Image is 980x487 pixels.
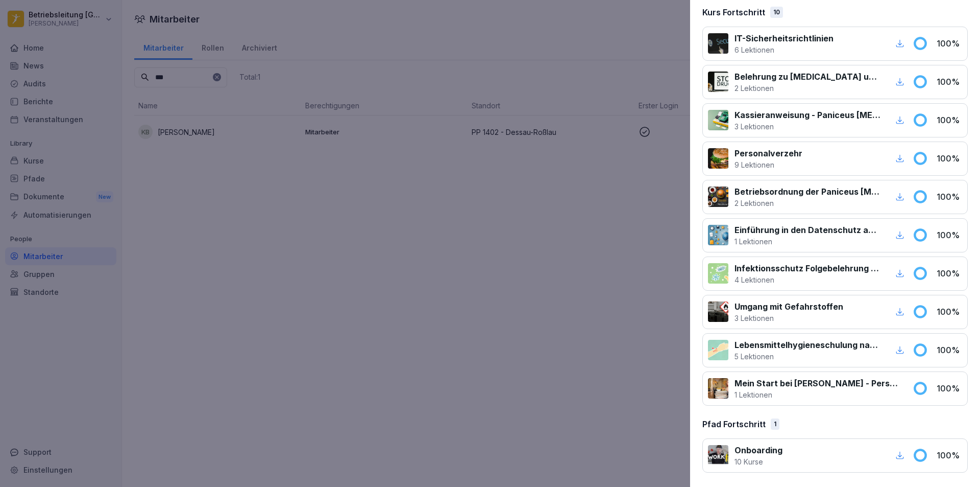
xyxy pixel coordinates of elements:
[702,418,766,430] p: Pfad Fortschritt
[937,267,962,280] p: 100 %
[734,198,881,208] p: 2 Lektionen
[734,351,881,362] p: 5 Lektionen
[937,76,962,88] p: 100 %
[734,185,881,198] p: Betriebsordnung der Paniceus [MEDICAL_DATA] Systemzentrale
[734,456,782,467] p: 10 Kurse
[771,419,779,430] div: 1
[734,262,881,274] p: Infektionsschutz Folgebelehrung (nach §43 IfSG)
[937,37,962,50] p: 100 %
[937,449,962,461] p: 100 %
[734,32,834,44] p: IT-Sicherheitsrichtlinien
[937,382,962,395] p: 100 %
[734,159,802,170] p: 9 Lektionen
[734,389,900,400] p: 1 Lektionen
[734,339,881,351] p: Lebensmittelhygieneschulung nach EU-Verordnung (EG) Nr. 852 / 2004
[937,344,962,356] p: 100 %
[702,6,765,18] p: Kurs Fortschritt
[937,191,962,203] p: 100 %
[734,71,881,83] p: Belehrung zu [MEDICAL_DATA] und Betäubungsmitteln am Arbeitsplatz
[937,114,962,126] p: 100 %
[734,109,881,121] p: Kassieranweisung - Paniceus [MEDICAL_DATA] Systemzentrale GmbH
[734,444,782,456] p: Onboarding
[937,306,962,318] p: 100 %
[734,44,834,55] p: 6 Lektionen
[937,152,962,165] p: 100 %
[734,274,881,285] p: 4 Lektionen
[734,377,900,389] p: Mein Start bei [PERSON_NAME] - Personalfragebogen
[734,313,843,323] p: 3 Lektionen
[734,83,881,94] p: 2 Lektionen
[937,229,962,241] p: 100 %
[734,236,881,247] p: 1 Lektionen
[734,300,843,313] p: Umgang mit Gefahrstoffen
[734,147,802,159] p: Personalverzehr
[734,224,881,236] p: Einführung in den Datenschutz am Arbeitsplatz nach Art. 13 ff. DSGVO
[734,121,881,132] p: 3 Lektionen
[770,7,783,18] div: 10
